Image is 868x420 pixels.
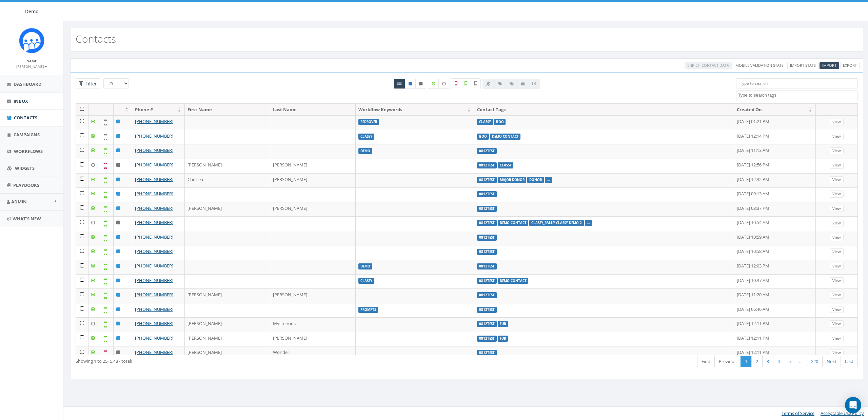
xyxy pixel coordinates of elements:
label: DEMO CONTACT [498,278,529,284]
td: [PERSON_NAME] [270,288,356,303]
a: View [830,119,844,126]
span: Campaigns [14,132,40,138]
label: 0812test [477,148,497,154]
td: [PERSON_NAME] [185,332,270,346]
label: Validated [461,78,471,89]
td: [DATE] 01:21 PM [734,115,816,130]
label: Demo [358,148,372,154]
a: [PHONE_NUMBER] [135,205,173,211]
a: View [830,263,844,270]
span: Dashboard [14,81,42,87]
small: Name [26,59,37,63]
span: Filter [84,80,97,87]
td: Chelsea [185,173,270,188]
td: [PERSON_NAME] [270,332,356,346]
label: classy_Rally Classy Demo 2 [529,220,584,226]
td: [DATE] 12:11 PM [734,317,816,332]
a: [PHONE_NUMBER] [135,320,173,326]
a: Acceptable Use Policy [821,410,864,416]
a: [PHONE_NUMBER] [135,248,173,254]
a: 4 [773,356,784,367]
span: CSV files only [822,63,836,68]
label: REDROVER [358,119,379,125]
label: Demo [358,263,372,269]
label: 0812test [477,206,497,212]
a: View [830,277,844,284]
td: [DATE] 10:54 AM [734,216,816,231]
label: Not a Mobile [451,78,461,89]
label: 0812test [477,249,497,255]
a: [PHONE_NUMBER] [135,176,173,182]
label: 0812test [477,336,497,342]
td: [PERSON_NAME] [270,202,356,217]
i: This phone number is unsubscribed and has opted-out of all texts. [419,82,422,86]
i: This phone number is subscribed and will receive texts. [409,82,412,86]
span: Playbooks [13,182,39,188]
td: [DATE] 09:13 AM [734,187,816,202]
a: [PHONE_NUMBER] [135,349,173,355]
label: 0812test [477,263,497,269]
a: Mobile Validation Stats [733,62,786,69]
td: [DATE] 03:37 PM [734,202,816,217]
a: Import Stats [787,62,818,69]
span: What's New [13,216,41,222]
label: FUB [498,336,508,342]
label: 0812test [477,307,497,313]
a: View [830,292,844,299]
td: [DATE] 12:14 PM [734,130,816,144]
td: [DATE] 11:20 AM [734,288,816,303]
a: View [830,320,844,327]
a: All contacts [394,79,405,89]
td: [DATE] 10:37 AM [734,274,816,289]
a: Previous [714,356,741,367]
a: [PHONE_NUMBER] [135,219,173,225]
a: [PHONE_NUMBER] [135,306,173,312]
a: 1 [741,356,752,367]
a: Opted Out [415,79,426,89]
label: 0812test [477,278,497,284]
label: DEMO CONTACT [498,220,529,226]
a: View [830,147,844,155]
label: Data not Enriched [438,79,449,89]
a: View [830,234,844,241]
a: [PHONE_NUMBER] [135,147,173,153]
label: CLASSY [358,278,374,284]
label: Major Donor [498,177,527,183]
td: [PERSON_NAME] [185,159,270,173]
th: Created On: activate to sort column ascending [734,104,816,116]
a: [PHONE_NUMBER] [135,335,173,341]
a: 5 [784,356,795,367]
label: 0812test [477,191,497,197]
a: [PHONE_NUMBER] [135,277,173,283]
a: [PERSON_NAME] [16,63,47,69]
td: [DATE] 12:56 PM [734,159,816,173]
label: 0812test [477,177,497,183]
a: Next [822,356,841,367]
label: 0812test [477,292,497,298]
td: [DATE] 12:11 PM [734,332,816,346]
th: Phone #: activate to sort column ascending [132,104,185,116]
a: First [697,356,715,367]
a: [PHONE_NUMBER] [135,292,173,298]
a: Import [820,62,839,69]
a: Active [405,79,416,89]
a: [PHONE_NUMBER] [135,118,173,124]
th: Contact Tags [474,104,734,116]
span: Demo [25,8,39,15]
span: Workflows [14,148,43,154]
a: View [830,191,844,198]
a: 2 [751,356,763,367]
label: classy [477,119,493,125]
a: … [795,356,807,367]
a: [PHONE_NUMBER] [135,191,173,197]
label: Donor [527,177,544,183]
a: Terms of Service [782,410,814,416]
a: 220 [807,356,823,367]
label: CLASSY [358,134,374,140]
td: Wonder [270,346,356,361]
label: 0812test [477,235,497,241]
td: [DATE] 11:13 AM [734,144,816,159]
a: View [830,133,844,140]
a: View [830,248,844,256]
h2: Contacts [76,33,116,44]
